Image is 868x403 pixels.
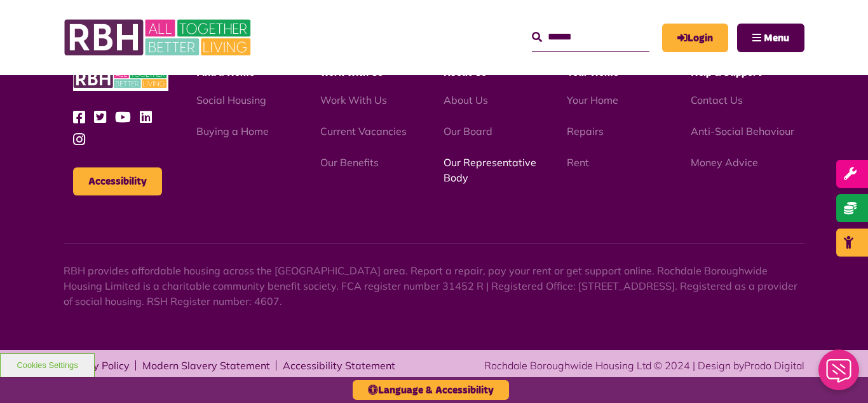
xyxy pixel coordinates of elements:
a: Current Vacancies [320,125,407,138]
a: Rent [567,156,589,169]
span: Menu [764,33,789,43]
button: Language & Accessibility [353,380,509,400]
a: Repairs [567,125,604,138]
img: RBH [73,66,168,91]
a: Our Benefits [320,156,379,169]
iframe: Netcall Web Assistant for live chat [811,346,868,403]
a: Our Board [444,125,492,138]
a: Buying a Home [196,125,269,138]
a: Money Advice [691,156,758,169]
a: Social Housing - open in a new tab [196,94,266,106]
a: Accessibility Statement [283,360,395,371]
a: Our Representative Body [444,156,536,184]
a: Your Home [567,94,618,106]
img: RBH [64,13,254,62]
p: RBH provides affordable housing across the [GEOGRAPHIC_DATA] area. Report a repair, pay your rent... [64,263,804,309]
button: Navigation [737,24,804,52]
a: Work With Us [320,94,387,106]
a: Contact Us [691,94,743,106]
a: MyRBH [662,24,728,52]
input: Search [532,24,649,51]
a: Modern Slavery Statement - open in a new tab [142,360,270,371]
div: Rochdale Boroughwide Housing Ltd © 2024 | Design by [484,358,804,373]
button: Accessibility [73,167,162,195]
a: About Us [444,94,488,106]
a: Anti-Social Behaviour [691,125,794,138]
a: Privacy Policy [64,360,130,371]
a: Prodo Digital - open in a new tab [744,359,804,372]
